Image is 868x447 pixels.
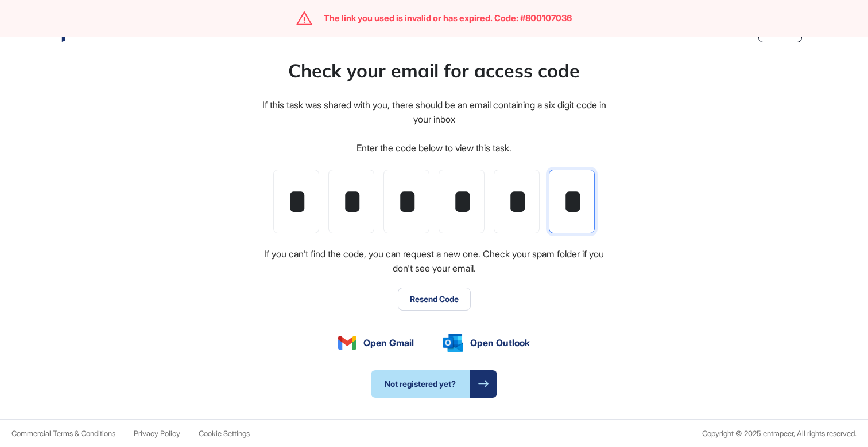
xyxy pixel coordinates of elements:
div: If you can't find the code, you can request a new one. Check your spam folder if you don't see yo... [261,247,607,276]
span: Open Outlook [470,336,530,350]
a: Privacy Policy [134,429,180,438]
a: Commercial Terms & Conditions [11,429,115,438]
div: The link you used is invalid or has expired. Code: #800107036 [324,13,572,23]
a: Cookie Settings [199,429,250,438]
div: Enter the code below to view this task. [356,141,511,156]
div: If this task was shared with you, there should be an email containing a six digit code in your inbox [261,98,607,127]
button: Resend Code [398,288,471,311]
a: Open Gmail [338,336,414,350]
div: Check your email for access code [288,57,580,84]
span: Open Gmail [363,336,414,350]
div: Copyright © 2025 entrapeer, All rights reserved. [702,429,857,438]
a: Open Outlook [443,334,530,352]
span: Not registered yet? [371,370,470,398]
span: Cookie Settings [199,429,250,438]
a: Not registered yet? [371,370,497,398]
